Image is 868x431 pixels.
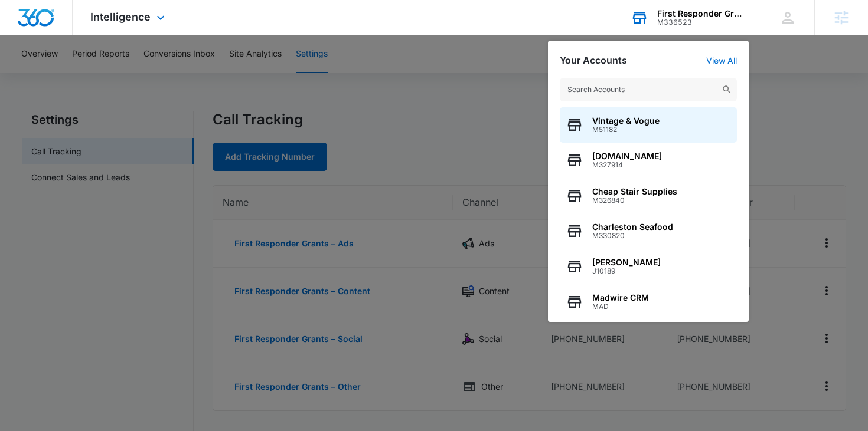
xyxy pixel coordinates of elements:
span: Intelligence [90,11,151,23]
div: account name [657,9,743,18]
span: M330820 [592,232,673,240]
span: Cheap Stair Supplies [592,187,677,196]
button: Madwire CRMMAD [560,284,737,320]
span: M327914 [592,161,662,169]
span: M326840 [592,196,677,205]
button: Cheap Stair SuppliesM326840 [560,178,737,213]
div: account id [657,18,743,27]
span: [PERSON_NAME] [592,258,661,267]
span: Vintage & Vogue [592,116,660,126]
input: Search Accounts [560,78,737,101]
span: J10189 [592,267,661,275]
span: M51182 [592,126,660,134]
span: MAD [592,302,649,311]
span: Madwire CRM [592,293,649,302]
span: Charleston Seafood [592,222,673,232]
button: [DOMAIN_NAME]M327914 [560,143,737,178]
a: View All [706,55,737,65]
button: Vintage & VogueM51182 [560,107,737,143]
button: Charleston SeafoodM330820 [560,213,737,249]
h2: Your Accounts [560,55,627,66]
button: [PERSON_NAME]J10189 [560,249,737,284]
span: [DOMAIN_NAME] [592,152,662,161]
